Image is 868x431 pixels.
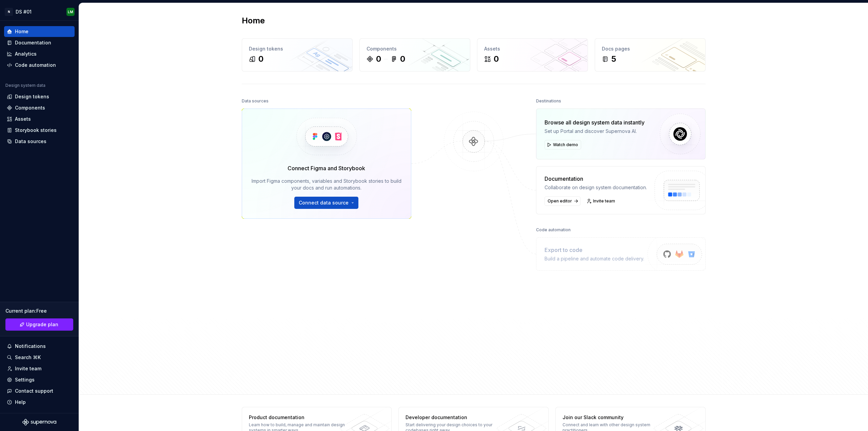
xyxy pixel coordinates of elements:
[15,399,26,406] div: Help
[4,26,75,37] a: Home
[494,54,499,64] div: 0
[252,178,401,191] div: Import Figma components, variables and Storybook stories to build your docs and run automations.
[563,414,661,421] div: Join our Slack community
[4,102,75,113] a: Components
[15,343,46,350] div: Notifications
[4,125,75,136] a: Storybook stories
[4,363,75,374] a: Invite team
[15,354,41,361] div: Search ⌘K
[15,104,45,111] div: Components
[4,91,75,102] a: Design tokens
[68,9,73,15] div: LM
[258,54,263,64] div: 0
[15,388,53,394] div: Contact support
[545,196,580,206] a: Open editor
[15,365,41,372] div: Invite team
[484,45,581,52] div: Assets
[288,164,365,172] div: Connect Figma and Storybook
[299,199,349,206] span: Connect data source
[4,37,75,48] a: Documentation
[595,38,706,72] a: Docs pages5
[545,255,644,262] div: Build a pipeline and automate code delivery.
[242,96,269,106] div: Data sources
[15,51,37,57] div: Analytics
[5,318,73,331] a: Upgrade plan
[294,197,358,209] button: Connect data source
[545,175,647,183] div: Documentation
[548,198,572,204] span: Open editor
[26,321,58,328] span: Upgrade plan
[15,127,57,134] div: Storybook stories
[585,196,618,206] a: Invite team
[4,386,75,396] button: Contact support
[5,308,73,314] div: Current plan : Free
[15,116,31,122] div: Assets
[545,140,581,150] button: Watch demo
[242,15,265,26] h2: Home
[1,4,77,19] button: NDS #01LM
[5,8,13,16] div: N
[15,138,46,145] div: Data sources
[4,341,75,352] button: Notifications
[536,96,561,106] div: Destinations
[376,54,381,64] div: 0
[545,118,645,126] div: Browse all design system data instantly
[602,45,698,52] div: Docs pages
[545,128,645,135] div: Set up Portal and discover Supernova AI.
[406,414,504,421] div: Developer documentation
[15,62,56,68] div: Code automation
[15,376,35,383] div: Settings
[15,28,28,35] div: Home
[16,8,32,15] div: DS #01
[4,374,75,385] a: Settings
[553,142,578,148] span: Watch demo
[15,93,49,100] div: Design tokens
[367,45,463,52] div: Components
[400,54,405,64] div: 0
[4,136,75,147] a: Data sources
[611,54,616,64] div: 5
[593,198,615,204] span: Invite team
[4,114,75,124] a: Assets
[4,48,75,59] a: Analytics
[359,38,470,72] a: Components00
[22,419,56,426] svg: Supernova Logo
[249,45,346,52] div: Design tokens
[249,414,348,421] div: Product documentation
[545,246,644,254] div: Export to code
[4,60,75,71] a: Code automation
[477,38,588,72] a: Assets0
[4,352,75,363] button: Search ⌘K
[536,225,571,235] div: Code automation
[15,39,51,46] div: Documentation
[545,184,647,191] div: Collaborate on design system documentation.
[4,397,75,408] button: Help
[242,38,353,72] a: Design tokens0
[5,83,45,88] div: Design system data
